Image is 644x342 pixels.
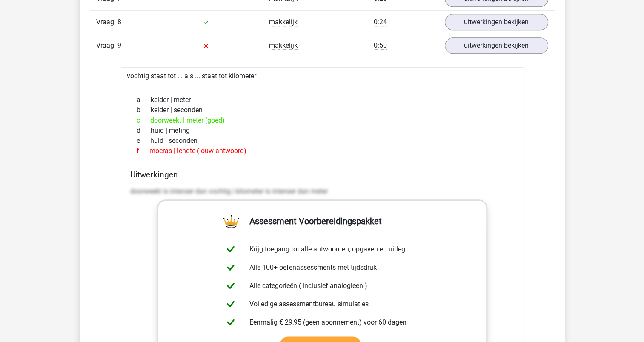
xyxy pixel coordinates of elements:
span: d [137,125,151,136]
h4: Uitwerkingen [130,170,514,180]
span: makkelijk [269,41,298,50]
span: 0:50 [374,41,387,50]
span: Vraag [96,17,117,27]
span: e [137,136,150,146]
span: f [137,146,149,156]
span: a [137,95,151,105]
div: kelder | meter [130,95,514,105]
a: uitwerkingen bekijken [445,37,548,54]
span: 0:24 [374,18,387,26]
div: huid | seconden [130,136,514,146]
div: huid | meting [130,125,514,136]
span: 8 [117,18,121,26]
span: makkelijk [269,18,298,26]
span: 9 [117,41,121,49]
div: moeras | lengte (jouw antwoord) [130,146,514,156]
a: uitwerkingen bekijken [445,14,548,30]
p: doorweekt is intenser dan vochtig | kilometer is intenser dan meter [130,186,514,197]
span: b [137,105,151,115]
span: Vraag [96,40,117,51]
div: kelder | seconden [130,105,514,115]
span: c [137,115,150,125]
div: doorweekt | meter (goed) [130,115,514,125]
